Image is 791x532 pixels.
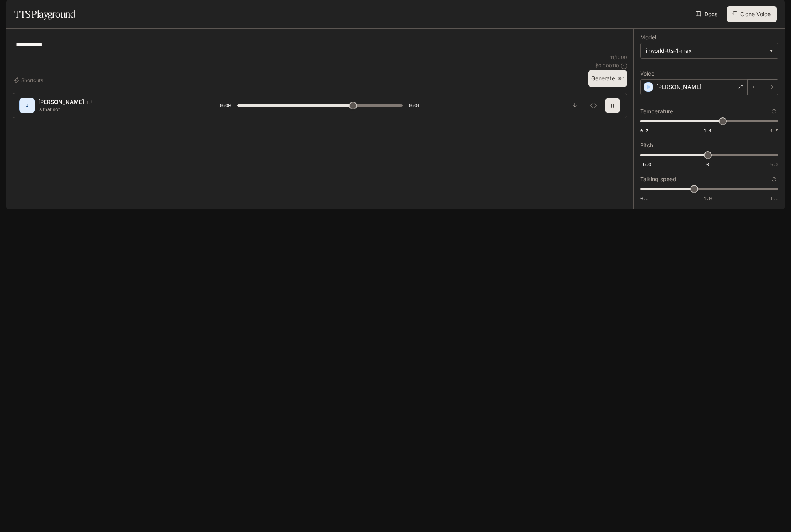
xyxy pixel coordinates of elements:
p: [PERSON_NAME] [38,98,84,106]
button: Copy Voice ID [84,100,95,104]
p: Pitch [640,143,653,148]
div: inworld-tts-1-max [641,43,778,58]
span: 0.5 [640,195,648,202]
button: Download audio [567,98,583,113]
span: 0.7 [640,127,648,134]
p: Is that so? [38,106,201,113]
span: 0 [706,161,709,168]
div: J [21,99,33,112]
p: Model [640,35,656,40]
span: 1.5 [770,127,778,134]
button: open drawer [6,4,20,18]
span: 1.5 [770,195,778,202]
button: Generate⌘⏎ [588,70,627,87]
h1: TTS Playground [14,6,75,22]
button: Inspect [586,98,602,113]
p: [PERSON_NAME] [656,83,702,91]
span: -5.0 [640,161,651,168]
span: 5.0 [770,161,778,168]
button: Shortcuts [13,74,46,87]
span: 0:01 [409,102,420,109]
a: Docs [694,6,720,22]
p: $ 0.000110 [595,62,619,69]
p: Voice [640,71,654,76]
span: 1.0 [704,195,712,202]
button: Reset to default [770,107,778,116]
span: 0:00 [220,102,231,109]
span: 1.1 [704,127,712,134]
button: Reset to default [770,175,778,184]
p: 11 / 1000 [610,54,627,61]
p: Talking speed [640,176,676,182]
p: ⌘⏎ [618,76,624,81]
p: Temperature [640,109,673,114]
div: inworld-tts-1-max [646,47,765,55]
button: Clone Voice [727,6,777,22]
